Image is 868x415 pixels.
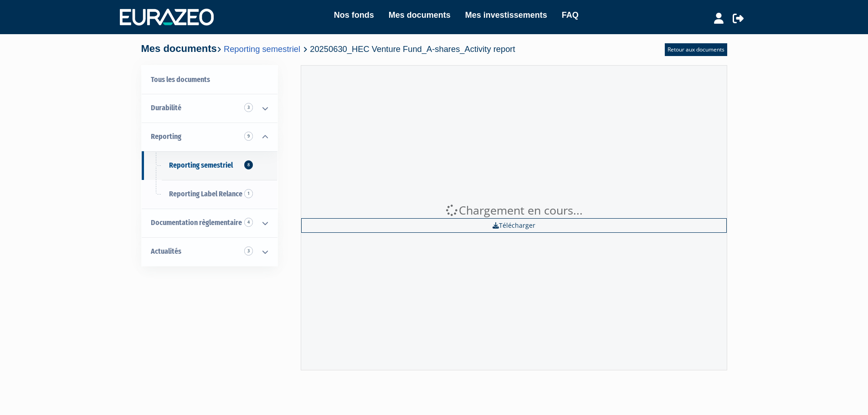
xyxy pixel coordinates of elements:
[169,161,233,169] span: Reporting semestriel
[142,123,277,151] a: Reporting 9
[301,202,727,219] div: Chargement en cours...
[244,160,253,169] span: 8
[142,66,277,94] a: Tous les documents
[465,9,547,21] a: Mes investissements
[562,9,579,21] a: FAQ
[310,44,515,54] span: 20250630_HEC Venture Fund_A-shares_Activity report
[665,43,727,56] a: Retour aux documents
[151,247,181,256] span: Actualités
[120,9,214,25] img: 1732889491-logotype_eurazeo_blanc_rvb.png
[151,103,181,112] span: Durabilité
[141,43,515,54] h4: Mes documents
[142,180,277,209] a: Reporting Label Relance1
[301,218,727,233] a: Télécharger
[169,190,242,198] span: Reporting Label Relance
[142,237,277,266] a: Actualités 3
[151,132,181,141] span: Reporting
[142,209,277,237] a: Documentation règlementaire 4
[142,94,277,123] a: Durabilité 3
[334,9,374,21] a: Nos fonds
[151,218,242,227] span: Documentation règlementaire
[244,246,253,256] span: 3
[142,151,277,180] a: Reporting semestriel8
[389,9,451,21] a: Mes documents
[244,218,253,227] span: 4
[244,189,253,198] span: 1
[224,44,300,54] a: Reporting semestriel
[244,103,253,112] span: 3
[244,132,253,141] span: 9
